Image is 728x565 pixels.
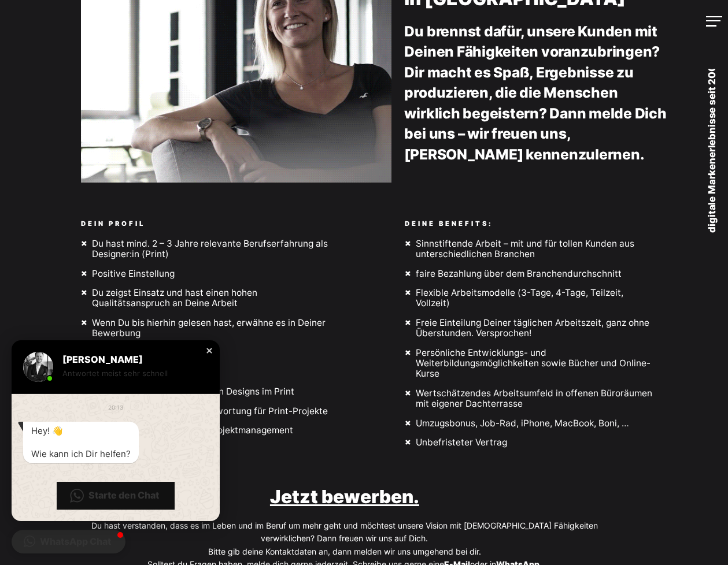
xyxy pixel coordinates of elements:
[405,388,653,409] li: Wertschätzendes Arbeitsumfeld in offenen Büroräumen mit eigener Dachterrasse
[405,437,653,448] li: Unbefristeter Vertrag
[405,318,653,339] li: Freie Einteilung Deiner täglichen Arbeitszeit, ganz ohne Überstunden. Versprochen!
[62,367,199,380] p: Antwortet meist sehr schnell
[57,482,175,510] button: Starte den Chat
[405,348,653,380] li: Persönliche Entwicklungs- und Weiterbildungsmöglichkeiten sowie Bücher und Online-Kurse
[81,269,330,279] li: Positive Einstellung
[405,418,653,429] li: Umzugsbonus, Job-Rad, iPhone, MacBook, Boni, …
[405,239,653,259] li: Sinnstiftende Arbeit – mit und für tollen Kunden aus unterschiedlichen Branchen
[23,352,53,382] img: Manuel Wollwinder
[87,519,603,545] p: Du hast verstanden, dass es im Leben und im Beruf um mehr geht und möchtest unsere Vision mit [DE...
[81,366,391,378] h5: Deine Aufgaben
[204,345,215,356] div: Close chat window
[81,217,391,230] h5: Dein Profil
[31,425,131,437] div: Hey! 👋
[108,402,123,412] div: 20:13
[81,288,330,308] li: Du zeigst Einsatz und hast einen hohen Qualitätsanspruch an Deine Arbeit
[81,318,330,350] li: Wenn Du bis hierhin gelesen hast, erwähne es in Deiner Bewerbung
[270,485,419,508] a: Jetzt bewerben.
[404,21,668,165] p: Du brennst dafür, unsere Kunden mit Deinen Fähigkeiten voranzubringen? Dir macht es Spaß, Ergebni...
[62,354,199,365] div: [PERSON_NAME]
[405,217,715,230] h5: Deine Benefits:
[88,489,159,501] span: Starte den Chat
[31,448,131,460] div: Wie kann ich Dir helfen?
[12,530,125,553] button: WhatsApp Chat
[405,269,653,279] li: faire Bezahlung über dem Branchendurchschnitt
[405,288,653,308] li: Flexible Arbeitsmodelle (3-Tage, 4-Tage, Teilzeit, Vollzeit)
[81,239,330,259] li: Du hast mind. 2 – 3 Jahre relevante Berufserfahrung als Designer:in (Print)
